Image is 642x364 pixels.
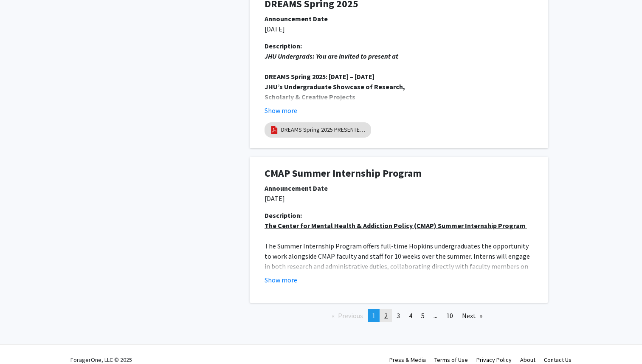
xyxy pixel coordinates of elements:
div: Announcement Date [265,14,533,24]
em: JHU Undergrads: You are invited to present at [265,52,398,60]
span: 1 [372,311,375,320]
strong: Scholarly & Creative Projects [265,93,355,101]
h1: CMAP Summer Internship Program [265,167,533,180]
button: Show more [265,105,297,116]
div: Description: [265,210,533,220]
p: [DATE] [265,24,533,34]
p: The Summer Internship Program offers full-time Hopkins undergraduates the opportunity to work alo... [265,241,533,282]
a: DREAMS Spring 2025 PRESENTER Registration [281,125,366,134]
a: Terms of Use [434,356,468,364]
u: The Center for Mental Health & Addiction Policy (CMAP) Summer Internship Program [265,221,526,230]
a: Press & Media [389,356,426,364]
p: [DATE] [265,193,533,203]
span: 4 [409,311,412,320]
span: 2 [384,311,388,320]
a: Next page [458,309,487,322]
span: 3 [397,311,400,320]
iframe: Chat [6,326,36,358]
img: pdf_icon.png [270,125,279,135]
div: Announcement Date [265,183,533,193]
div: Description: [265,41,533,51]
span: Previous [338,311,363,320]
span: 10 [446,311,453,320]
a: About [520,356,535,364]
a: Privacy Policy [476,356,512,364]
button: Show more [265,275,297,285]
span: 5 [421,311,425,320]
ul: Pagination [250,309,548,322]
span: ... [434,311,437,320]
a: Contact Us [544,356,572,364]
strong: DREAMS Spring 2025: [DATE] – [DATE] [265,72,374,81]
strong: JHU’s Undergraduate Showcase of Research, [265,82,405,91]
